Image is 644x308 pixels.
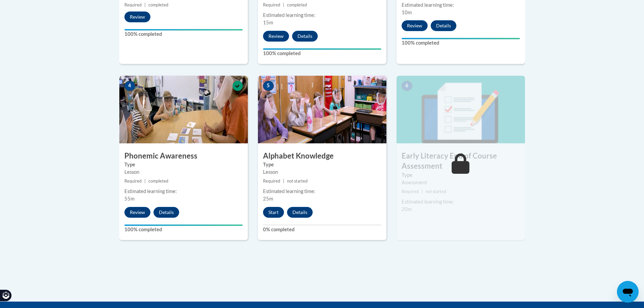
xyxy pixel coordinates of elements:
[258,151,386,161] h3: Alphabet Knowledge
[263,161,381,168] label: Type
[153,207,179,218] button: Details
[402,179,520,186] div: Assessment
[263,31,289,42] button: Review
[263,179,280,184] span: Required
[119,76,248,143] img: Course Image
[124,207,150,218] button: Review
[124,30,243,38] label: 100% completed
[144,2,146,7] span: |
[397,151,525,172] h3: Early Literacy End of Course Assessment
[263,196,273,202] span: 25m
[124,224,243,226] div: Your progress
[263,207,284,218] button: Start
[124,196,135,202] span: 55m
[397,76,525,143] img: Course Image
[402,1,520,9] div: Estimated learning time:
[617,281,639,303] iframe: Button to launch messaging window, conversation in progress
[402,81,412,91] span: 6
[124,2,142,7] span: Required
[426,189,446,194] span: not started
[263,2,280,7] span: Required
[263,168,381,176] div: Lesson
[124,188,243,195] div: Estimated learning time:
[148,2,168,7] span: completed
[124,11,150,22] button: Review
[263,226,381,233] label: 0% completed
[144,179,146,184] span: |
[119,151,248,161] h3: Phonemic Awareness
[124,226,243,233] label: 100% completed
[148,179,168,184] span: completed
[263,50,381,57] label: 100% completed
[124,179,142,184] span: Required
[292,31,318,42] button: Details
[263,11,381,19] div: Estimated learning time:
[124,29,243,30] div: Your progress
[287,207,313,218] button: Details
[283,2,284,7] span: |
[263,48,381,50] div: Your progress
[402,198,520,206] div: Estimated learning time:
[402,20,428,31] button: Review
[287,2,307,7] span: completed
[124,81,135,91] span: 4
[263,81,274,91] span: 5
[124,168,243,176] div: Lesson
[124,161,243,168] label: Type
[402,171,520,179] label: Type
[287,179,308,184] span: not started
[258,76,386,143] img: Course Image
[283,179,284,184] span: |
[431,20,456,31] button: Details
[263,20,273,25] span: 15m
[402,39,520,47] label: 100% completed
[402,9,412,15] span: 10m
[422,189,423,194] span: |
[402,38,520,39] div: Your progress
[402,206,412,212] span: 20m
[263,188,381,195] div: Estimated learning time:
[402,189,419,194] span: Required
